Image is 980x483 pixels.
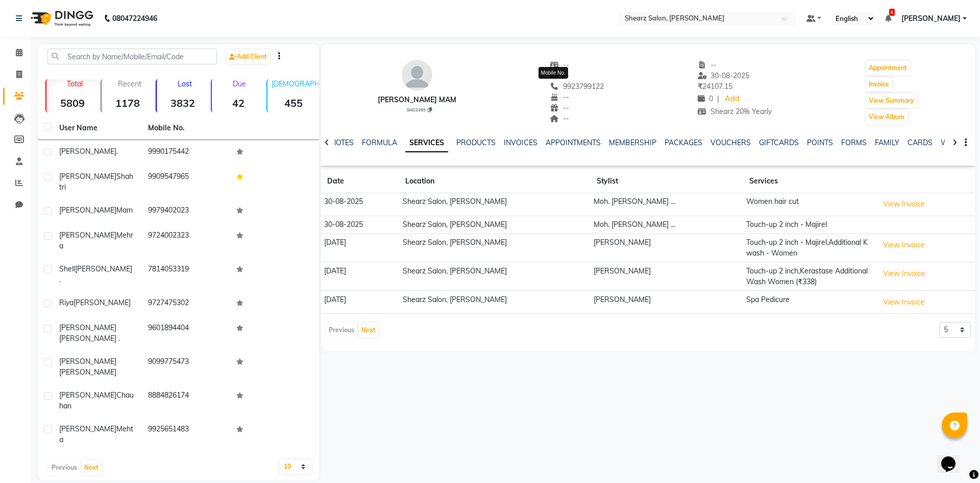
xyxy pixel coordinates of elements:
span: 8 [889,9,895,16]
a: POINTS [807,138,833,147]
span: [PERSON_NAME] . [59,264,132,284]
a: APPOINTMENTS [546,138,601,147]
a: INVOICES [504,138,537,147]
span: [PERSON_NAME] [901,13,961,24]
td: 9990175442 [142,140,231,165]
span: -- [550,114,570,123]
button: View Album [866,110,907,124]
span: -- [550,93,570,102]
td: Touch-up 2 inch - Majirel,Additional K wash - Women [743,234,875,262]
th: Date [321,170,399,193]
button: View Invoice [878,294,929,310]
button: View Summary [866,94,917,108]
span: [PERSON_NAME] [59,367,116,377]
td: Moh. [PERSON_NAME] ... [591,216,743,234]
button: Appointment [866,61,910,75]
td: 30-08-2025 [321,193,399,216]
th: Stylist [591,170,743,193]
strong: 3832 [157,97,209,109]
p: Lost [161,79,209,88]
strong: 1178 [102,97,154,109]
span: Mam [116,205,133,215]
td: 9925651483 [142,418,231,451]
td: [DATE] [321,234,399,262]
span: 9923799122 [550,82,604,91]
span: . [116,147,118,156]
button: Next [359,323,378,337]
td: Touch-up 2 inch - Majirel [743,216,875,234]
a: CARDS [908,138,933,147]
td: [PERSON_NAME] [591,262,743,291]
td: Touch-up 2 inch,Kerastase Additional Wash Women (₹338) [743,262,875,291]
span: [PERSON_NAME] [59,172,116,181]
span: -- [550,60,570,70]
a: WALLET [941,138,970,147]
b: 08047224946 [112,4,157,33]
td: 9724002323 [142,224,231,258]
span: [PERSON_NAME] [59,147,116,156]
button: View Invoice [878,266,929,282]
td: 30-08-2025 [321,216,399,234]
a: Add Client [227,50,269,64]
strong: 42 [212,97,264,109]
td: [DATE] [321,262,399,291]
strong: 455 [267,97,320,109]
div: SHG3365 [382,106,456,113]
a: FAMILY [875,138,899,147]
td: 9727475302 [142,291,231,316]
td: Shearz Salon, [PERSON_NAME] [399,193,591,216]
button: Invoice [866,77,892,91]
span: [PERSON_NAME] [59,357,116,366]
th: Mobile No. [142,117,231,140]
input: Search by Name/Mobile/Email/Code [47,49,217,64]
span: [PERSON_NAME] [59,323,116,332]
span: 0 [698,94,713,103]
td: 9601894404 [142,316,231,350]
img: avatar [402,60,432,90]
span: -- [698,60,717,70]
div: Mobile No. [538,67,568,79]
span: [PERSON_NAME] [59,390,116,400]
td: 7814053319 [142,258,231,291]
td: [DATE] [321,291,399,314]
button: Next [82,461,101,475]
a: PRODUCTS [456,138,496,147]
span: | [717,94,719,104]
img: logo [26,4,96,33]
button: View Invoice [878,237,929,253]
span: ₹ [698,82,702,91]
td: Shearz Salon, [PERSON_NAME] [399,291,591,314]
a: GIFTCARDS [759,138,799,147]
span: [PERSON_NAME] [59,231,116,240]
p: Due [214,79,264,88]
th: User Name [53,117,142,140]
a: SERVICES [405,134,448,152]
td: 9099775473 [142,350,231,384]
td: Shearz Salon, [PERSON_NAME] [399,234,591,262]
a: NOTES [331,138,354,147]
p: Recent [106,79,154,88]
a: PACKAGES [665,138,702,147]
a: MEMBERSHIP [609,138,656,147]
a: FORMS [841,138,867,147]
td: Shearz Salon, [PERSON_NAME] [399,262,591,291]
a: Add [723,92,741,106]
p: [DEMOGRAPHIC_DATA] [272,79,320,88]
td: 8884826174 [142,384,231,418]
td: [PERSON_NAME] [591,291,743,314]
span: -- [550,103,570,112]
div: [PERSON_NAME] Mam [378,95,456,105]
span: 30-08-2025 [698,71,750,80]
iframe: chat widget [937,442,970,473]
span: Shearz 20% Yearly [698,107,772,116]
span: Riya [59,298,73,307]
span: [PERSON_NAME] [73,298,131,307]
td: Spa Pedicure [743,291,875,314]
a: FORMULA [362,138,397,147]
strong: 5809 [46,97,99,109]
span: Shell [59,264,75,273]
span: [PERSON_NAME] . [59,334,120,343]
span: [PERSON_NAME] [59,205,116,215]
td: [PERSON_NAME] [591,234,743,262]
button: View Invoice [878,196,929,212]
